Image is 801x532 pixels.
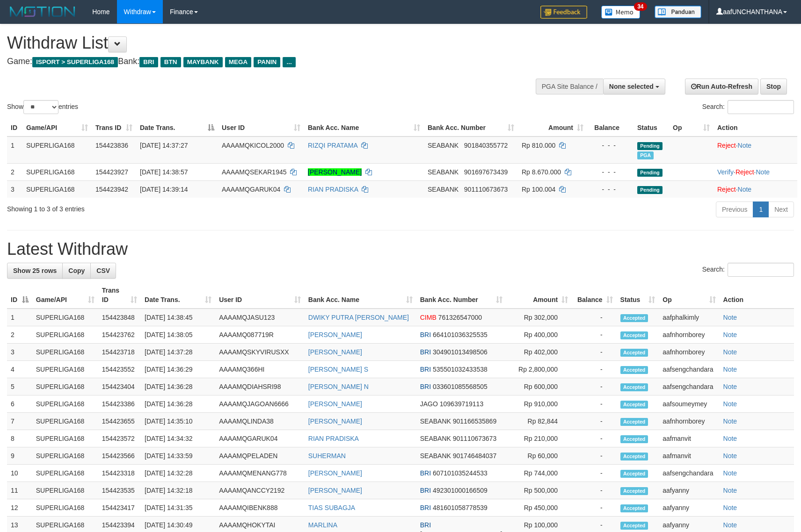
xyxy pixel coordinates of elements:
span: Show 25 rows [13,267,57,274]
span: BRI [420,383,431,390]
th: Game/API: activate to sort column ascending [22,119,92,137]
td: - [572,499,616,517]
h4: Game: Bank: [7,57,524,66]
td: [DATE] 14:35:10 [141,413,215,430]
th: Op: activate to sort column ascending [669,119,714,137]
a: [PERSON_NAME] [308,400,362,408]
select: Showentries [23,100,58,114]
button: None selected [603,79,665,94]
span: BRI [420,331,431,338]
td: aafsengchandara [659,361,719,378]
td: [DATE] 14:37:28 [141,344,215,361]
span: Accepted [620,453,648,460]
td: Rp 500,000 [506,482,572,499]
th: Bank Acc. Name: activate to sort column ascending [305,282,416,309]
a: Reject [717,142,736,149]
th: Date Trans.: activate to sort column ascending [141,282,215,309]
span: SEABANK [420,452,451,460]
span: Copy 304901013498506 to clipboard [433,348,488,356]
td: AAAAMQMENANG778 [215,465,305,482]
td: 3 [7,344,32,361]
th: Amount: activate to sort column ascending [506,282,572,309]
span: 154423836 [95,142,128,149]
td: [DATE] 14:38:05 [141,326,215,344]
span: BRI [420,504,431,511]
td: [DATE] 14:31:35 [141,499,215,517]
td: - [572,430,616,447]
td: [DATE] 14:36:28 [141,378,215,395]
td: AAAAMQANCCY2192 [215,482,305,499]
td: 154423566 [98,447,141,465]
td: SUPERLIGA168 [32,361,98,378]
td: 154423572 [98,430,141,447]
span: AAAAMQGARUK04 [222,186,280,193]
a: Stop [760,79,787,94]
div: PGA Site Balance / [536,79,603,94]
span: 154423927 [95,168,128,176]
span: 154423942 [95,186,128,193]
img: Button%20Memo.svg [601,6,641,19]
td: AAAAMQLINDA38 [215,413,305,430]
td: - [572,309,616,326]
td: SUPERLIGA168 [32,447,98,465]
a: [PERSON_NAME] [308,331,362,338]
td: SUPERLIGA168 [32,465,98,482]
th: Trans ID: activate to sort column ascending [92,119,136,137]
label: Search: [702,263,794,277]
span: Pending [637,186,663,194]
span: ISPORT > SUPERLIGA168 [32,57,118,67]
span: [DATE] 14:37:27 [140,142,188,149]
td: AAAAMQIBENK888 [215,499,305,517]
td: aafmanvit [659,430,719,447]
span: Copy 761326547000 to clipboard [438,314,482,321]
th: Balance: activate to sort column ascending [572,282,616,309]
a: DWIKY PUTRA [PERSON_NAME] [308,314,409,321]
td: Rp 450,000 [506,499,572,517]
span: Copy 481601058778539 to clipboard [433,504,488,511]
td: aafmanvit [659,447,719,465]
td: 154423404 [98,378,141,395]
td: [DATE] 14:34:32 [141,430,215,447]
span: Copy 492301000166509 to clipboard [433,487,488,494]
th: Status: activate to sort column ascending [617,282,659,309]
div: - - - [591,141,630,150]
td: AAAAMQJASU123 [215,309,305,326]
td: SUPERLIGA168 [22,137,92,164]
a: RIZQI PRATAMA [308,142,357,149]
td: aafnhornborey [659,413,719,430]
td: · [714,180,797,198]
td: 154423386 [98,395,141,413]
a: Note [723,331,737,338]
th: Action [720,282,794,309]
td: 154423718 [98,344,141,361]
td: aafnhornborey [659,344,719,361]
a: 1 [753,201,769,217]
td: 2 [7,163,22,180]
th: ID: activate to sort column descending [7,282,32,309]
td: Rp 910,000 [506,395,572,413]
a: [PERSON_NAME] [308,469,362,477]
span: Copy 664101036325535 to clipboard [433,331,488,338]
td: AAAAMQJAGOAN6666 [215,395,305,413]
td: 2 [7,326,32,344]
span: Accepted [620,435,648,443]
label: Show entries [7,100,78,114]
td: aafphalkimly [659,309,719,326]
span: Copy [68,267,85,274]
td: aafyanny [659,482,719,499]
th: Status [634,119,669,137]
a: Show 25 rows [7,263,63,279]
a: [PERSON_NAME] [308,348,362,356]
a: RIAN PRADISKA [308,186,358,193]
a: Note [723,435,737,442]
a: Note [723,452,737,460]
a: Note [723,348,737,356]
a: Note [723,366,737,373]
span: JAGO [420,400,438,408]
a: Note [723,417,737,425]
a: RIAN PRADISKA [308,435,359,442]
span: BRI [139,57,158,67]
td: SUPERLIGA168 [32,430,98,447]
span: MEGA [225,57,252,67]
a: Note [723,504,737,511]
